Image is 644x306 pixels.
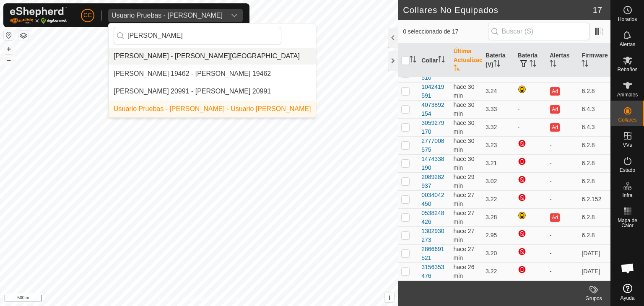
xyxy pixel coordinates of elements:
div: [PERSON_NAME] 20991 - [PERSON_NAME] 20991 [114,86,271,96]
td: - [546,172,578,190]
td: 2.95 [482,226,514,244]
div: [PERSON_NAME] - [PERSON_NAME][GEOGRAPHIC_DATA] [114,51,300,61]
span: 17 sept 2025, 18:07 [454,210,475,225]
span: 17 sept 2025, 18:07 [454,228,475,243]
th: Alertas [546,44,578,78]
span: Estado [620,168,635,173]
td: 6.4.3 [578,100,610,118]
a: Ayuda [611,280,644,304]
div: [PERSON_NAME] 19462 - [PERSON_NAME] 19462 [114,69,271,79]
div: 1042419591 [421,83,447,100]
span: 17 sept 2025, 18:05 [454,101,475,117]
p-sorticon: Activar para ordenar [530,61,536,68]
td: [DATE] [578,262,610,280]
button: Ad [550,105,559,114]
span: i [389,294,390,301]
td: 6.2.152 [578,190,610,208]
h2: Collares No Equipados [403,5,593,15]
td: 3.22 [482,262,514,280]
td: - [546,262,578,280]
td: 3.33 [482,100,514,118]
td: 3.32 [482,118,514,136]
span: Rebaños [617,67,637,72]
ul: Option List [109,48,316,117]
img: Logo Gallagher [10,7,67,24]
button: Ad [550,123,559,132]
span: Horarios [618,17,637,22]
td: 6.2.8 [578,172,610,190]
div: 0538248426 [421,209,447,226]
div: 3156353476 [421,263,447,280]
span: Infra [622,193,632,198]
div: 2777008575 [421,137,447,154]
td: 3.22 [482,190,514,208]
input: Buscar (S) [488,23,589,40]
div: dropdown trigger [226,9,243,22]
span: 17 sept 2025, 18:08 [454,264,475,279]
td: 6.2.8 [578,136,610,154]
td: 3.21 [482,154,514,172]
span: Alertas [620,42,635,47]
div: 2866691521 [421,245,447,262]
span: 17 sept 2025, 18:05 [454,137,475,153]
li: Alarcia Monja Farm [109,48,316,65]
span: 17 sept 2025, 18:05 [454,156,475,171]
button: Capas del Mapa [18,31,29,41]
td: - [546,136,578,154]
li: Usuario Pruebas - Gregorio Alarcia [109,101,316,117]
td: 3.20 [482,244,514,262]
button: – [4,55,14,65]
th: Collar [418,44,450,78]
a: Contáctenos [214,295,242,303]
span: 0 seleccionado de 17 [403,27,488,36]
span: 17 [593,4,602,16]
span: 17 sept 2025, 18:05 [454,174,475,189]
li: GREGORIO MIGUEL GASPAR TORROBA 20991 [109,83,316,100]
span: 17 sept 2025, 18:08 [454,246,475,261]
span: Animales [617,92,638,97]
div: 2089282937 [421,173,447,190]
div: 1474338190 [421,155,447,172]
th: Firmware [578,44,610,78]
span: VVs [623,143,632,148]
td: 3.28 [482,208,514,226]
p-sorticon: Activar para ordenar [550,61,556,68]
td: 3.23 [482,136,514,154]
button: + [4,44,14,54]
p-sorticon: Activar para ordenar [454,66,460,73]
li: GREGORIO HERNANDEZ BLAZQUEZ 19462 [109,65,316,82]
td: 6.4.3 [578,118,610,136]
div: Chat abierto [615,256,640,281]
input: Buscar por región, país, empresa o propiedad [114,27,281,44]
div: 0034042450 [421,191,447,208]
td: - [514,118,546,136]
span: 17 sept 2025, 18:05 [454,119,475,135]
button: Restablecer Mapa [4,30,14,40]
th: Batería (V) [482,44,514,78]
div: Usuario Pruebas - [PERSON_NAME] - Usuario [PERSON_NAME] [114,104,311,114]
p-sorticon: Activar para ordenar [438,57,445,64]
td: 3.02 [482,172,514,190]
div: 3059279170 [421,119,447,136]
p-sorticon: Activar para ordenar [582,61,588,68]
div: 4073892154 [421,101,447,118]
a: Política de Privacidad [156,295,204,303]
td: - [514,100,546,118]
td: 6.2.8 [578,154,610,172]
span: CC [83,11,92,20]
button: Ad [550,87,559,96]
p-sorticon: Activar para ordenar [493,61,500,68]
div: Usuario Pruebas - [PERSON_NAME] [112,12,223,19]
div: Grupos [577,295,610,302]
span: 17 sept 2025, 18:05 [454,83,475,99]
p-sorticon: Activar para ordenar [410,57,416,64]
td: 6.2.8 [578,208,610,226]
td: [DATE] [578,244,610,262]
span: Collares [618,117,636,122]
td: - [546,244,578,262]
th: Batería [514,44,546,78]
td: 6.2.8 [578,226,610,244]
td: 3.24 [482,82,514,100]
td: 6.2.8 [578,82,610,100]
th: Última Actualización [450,44,482,78]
